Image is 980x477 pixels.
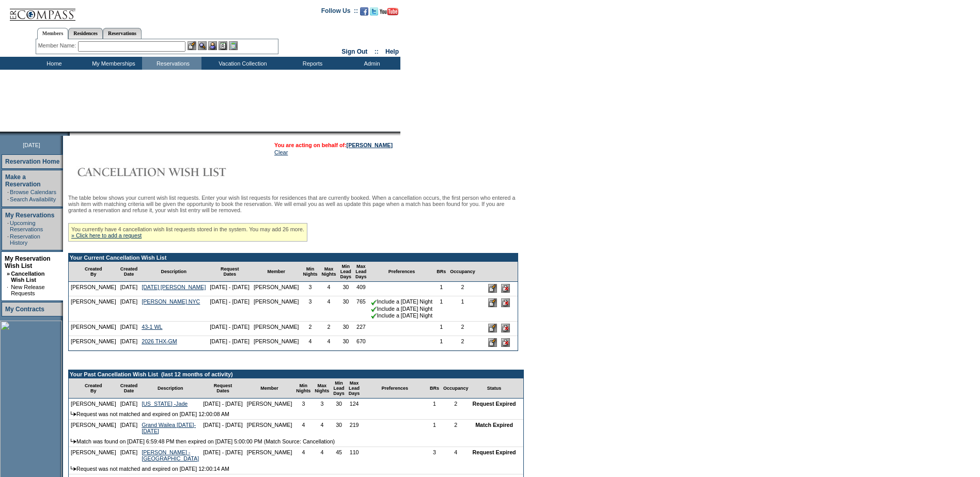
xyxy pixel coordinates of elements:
[252,322,301,336] td: [PERSON_NAME]
[5,158,59,165] a: Reservation Home
[142,298,200,305] a: [PERSON_NAME] NYC
[201,378,245,399] td: Request Dates
[320,296,338,322] td: 4
[301,296,320,322] td: 3
[252,282,301,296] td: [PERSON_NAME]
[321,6,358,19] td: Follow Us ::
[103,28,142,39] a: Reservations
[434,322,448,336] td: 1
[252,336,301,351] td: [PERSON_NAME]
[428,399,441,409] td: 1
[434,296,448,322] td: 1
[69,399,118,409] td: [PERSON_NAME]
[69,420,118,436] td: [PERSON_NAME]
[68,28,103,39] a: Residences
[7,271,10,277] b: »
[301,262,320,282] td: Min Nights
[69,436,523,447] td: Match was found on [DATE] 6:59:48 PM then expired on [DATE] 5:00:00 PM (Match Source: Cancellation)
[347,399,362,409] td: 124
[294,420,313,436] td: 4
[118,322,140,336] td: [DATE]
[501,298,510,307] input: Delete this Request
[282,57,341,70] td: Reports
[371,312,433,319] nobr: Include a [DATE] Night
[301,282,320,296] td: 3
[69,282,118,296] td: [PERSON_NAME]
[294,378,313,399] td: Min Nights
[70,132,71,136] img: blank.gif
[448,322,477,336] td: 2
[10,233,40,246] a: Reservation History
[375,48,379,55] span: ::
[385,48,399,55] a: Help
[23,57,83,70] td: Home
[362,378,428,399] td: Preferences
[313,378,331,399] td: Max Nights
[380,10,398,17] a: Subscribe to our YouTube Channel
[142,284,206,290] a: [DATE] [PERSON_NAME]
[118,378,140,399] td: Created Date
[66,132,70,136] img: promoShadowLeftCorner.gif
[274,142,393,148] span: You are acting on behalf of:
[210,338,250,344] nobr: [DATE] - [DATE]
[142,449,199,462] a: [PERSON_NAME] - [GEOGRAPHIC_DATA]
[142,57,201,70] td: Reservations
[10,189,56,195] a: Browse Calendars
[320,282,338,296] td: 4
[347,447,362,464] td: 110
[331,447,347,464] td: 45
[210,324,250,330] nobr: [DATE] - [DATE]
[441,378,471,399] td: Occupancy
[198,41,207,50] img: View
[245,399,294,409] td: [PERSON_NAME]
[347,378,362,399] td: Max Lead Days
[252,296,301,322] td: [PERSON_NAME]
[338,282,354,296] td: 30
[219,41,227,50] img: Reservations
[69,253,518,262] td: Your Current Cancellation Wish List
[294,447,313,464] td: 4
[201,57,282,70] td: Vacation Collection
[245,447,294,464] td: [PERSON_NAME]
[7,284,10,296] td: ·
[69,378,118,399] td: Created By
[10,196,56,202] a: Search Availability
[118,420,140,436] td: [DATE]
[341,57,400,70] td: Admin
[441,420,471,436] td: 2
[434,336,448,351] td: 1
[68,223,307,242] div: You currently have 4 cancellation wish list requests stored in the system. You may add 26 more.
[83,57,142,70] td: My Memberships
[245,420,294,436] td: [PERSON_NAME]
[347,420,362,436] td: 219
[7,189,9,195] td: ·
[338,296,354,322] td: 30
[68,162,275,182] img: Cancellation Wish List
[139,378,201,399] td: Description
[338,262,354,282] td: Min Lead Days
[203,401,243,407] nobr: [DATE] - [DATE]
[473,401,516,407] nobr: Request Expired
[142,422,196,434] a: Grand Wailea [DATE]-[DATE]
[118,336,140,351] td: [DATE]
[38,41,78,50] div: Member Name:
[11,271,44,283] a: Cancellation Wish List
[370,7,378,15] img: Follow us on Twitter
[380,8,398,15] img: Subscribe to our YouTube Channel
[69,322,118,336] td: [PERSON_NAME]
[501,338,510,347] input: Delete this Request
[448,282,477,296] td: 2
[69,409,523,420] td: Request was not matched and expired on [DATE] 12:00:08 AM
[10,220,43,232] a: Upcoming Reservations
[353,296,369,322] td: 765
[441,399,471,409] td: 2
[210,284,250,290] nobr: [DATE] - [DATE]
[71,232,142,239] a: » Click here to add a request
[320,322,338,336] td: 2
[338,336,354,351] td: 30
[353,322,369,336] td: 227
[118,296,140,322] td: [DATE]
[69,336,118,351] td: [PERSON_NAME]
[23,142,40,148] span: [DATE]
[313,447,331,464] td: 4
